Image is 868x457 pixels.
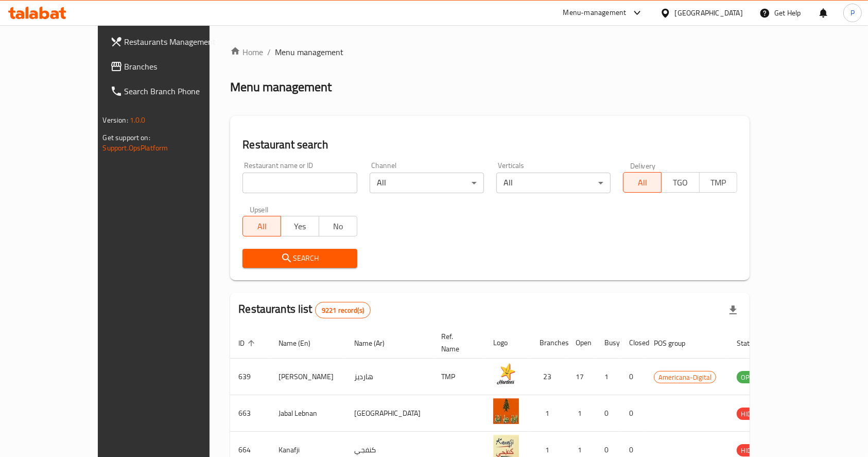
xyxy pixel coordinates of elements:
[242,173,357,193] input: Search for restaurant name or ID..
[493,362,519,387] img: Hardee's
[230,79,332,95] h2: Menu management
[270,359,346,395] td: [PERSON_NAME]
[621,395,646,432] td: 0
[346,395,433,432] td: [GEOGRAPHIC_DATA]
[242,249,357,268] button: Search
[567,395,596,432] td: 1
[103,113,128,127] span: Version:
[531,359,567,395] td: 23
[275,46,343,58] span: Menu management
[323,219,353,234] span: No
[737,371,762,383] span: OPEN
[125,85,235,97] span: Search Branch Phone
[596,327,621,359] th: Busy
[493,398,519,424] img: Jabal Lebnan
[737,445,768,456] span: HIDDEN
[125,60,235,73] span: Branches
[666,175,696,190] span: TGO
[433,359,485,395] td: TMP
[242,137,737,153] h2: Restaurant search
[699,172,738,193] button: TMP
[279,337,324,349] span: Name (En)
[737,337,770,349] span: Status
[850,7,855,19] span: P
[531,395,567,432] td: 1
[102,54,243,79] a: Branches
[596,395,621,432] td: 0
[623,172,662,193] button: All
[242,216,281,236] button: All
[270,395,346,432] td: Jabal Lebnan
[563,7,627,19] div: Menu-management
[125,36,235,48] span: Restaurants Management
[102,29,243,54] a: Restaurants Management
[281,216,319,236] button: Yes
[316,306,370,315] span: 9221 record(s)
[621,327,646,359] th: Closed
[621,359,646,395] td: 0
[370,173,484,193] div: All
[247,219,277,234] span: All
[130,113,146,127] span: 1.0.0
[267,46,271,58] li: /
[315,302,371,318] div: Total records count
[230,46,263,58] a: Home
[354,337,398,349] span: Name (Ar)
[285,219,315,234] span: Yes
[704,175,734,190] span: TMP
[103,141,168,155] a: Support.OpsPlatform
[346,359,433,395] td: هارديز
[102,79,243,104] a: Search Branch Phone
[737,408,768,420] span: HIDDEN
[319,216,357,236] button: No
[485,327,531,359] th: Logo
[531,327,567,359] th: Branches
[596,359,621,395] td: 1
[230,395,270,432] td: 663
[230,46,750,58] nav: breadcrumb
[103,131,150,144] span: Get support on:
[496,173,611,193] div: All
[654,337,699,349] span: POS group
[567,359,596,395] td: 17
[721,298,745,323] div: Export file
[567,327,596,359] th: Open
[675,7,743,19] div: [GEOGRAPHIC_DATA]
[737,408,768,420] div: HIDDEN
[737,371,762,383] div: OPEN
[230,359,270,395] td: 639
[238,337,258,349] span: ID
[628,175,657,190] span: All
[630,162,656,169] label: Delivery
[251,252,349,265] span: Search
[238,301,371,318] h2: Restaurants list
[250,206,269,213] label: Upsell
[661,172,700,193] button: TGO
[441,330,473,355] span: Ref. Name
[654,371,716,383] span: Americana-Digital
